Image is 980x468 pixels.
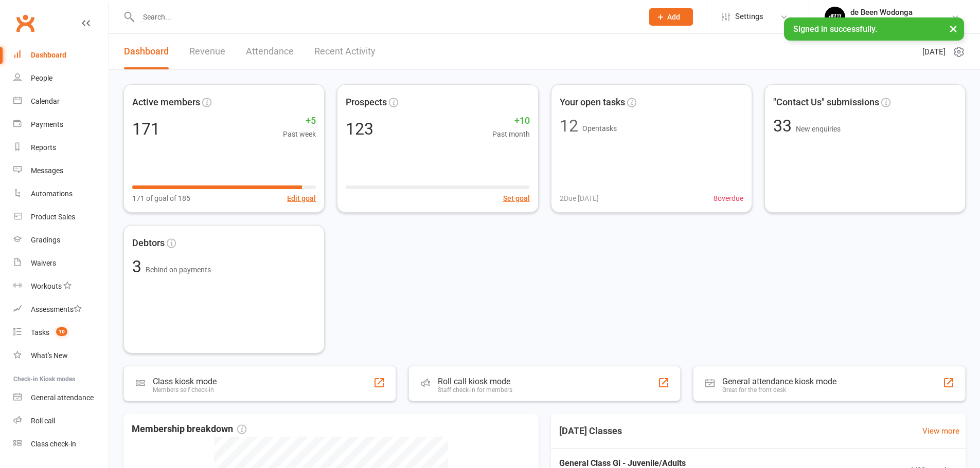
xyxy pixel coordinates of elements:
div: Class check-in [31,440,76,448]
span: Add [667,13,680,21]
a: Workouts [13,275,109,298]
a: View more [922,425,959,437]
div: Payments [31,120,63,128]
div: General attendance kiosk mode [722,377,836,386]
div: Waivers [31,259,56,267]
div: Gradings [31,236,60,244]
span: 33 [773,116,796,136]
div: Product Sales [31,213,75,221]
span: New enquiries [796,125,841,133]
a: Attendance [246,34,294,69]
a: Dashboard [13,44,109,67]
div: Staff check-in for members [438,386,512,394]
span: "Contact Us" submissions [773,95,879,110]
button: Set goal [503,193,530,204]
div: de Been 100% [PERSON_NAME] [850,17,951,26]
div: de Been Wodonga [850,8,951,17]
div: Roll call kiosk mode [438,377,512,386]
a: Roll call [13,409,109,433]
a: Payments [13,113,109,136]
a: Clubworx [12,10,38,36]
span: 2 Due [DATE] [560,193,599,204]
span: +5 [283,114,316,128]
span: [DATE] [922,46,946,58]
div: Calendar [31,97,60,105]
span: Past month [492,128,530,140]
button: × [944,17,963,40]
input: Search... [135,10,636,24]
div: Reports [31,143,56,152]
span: 171 of goal of 185 [132,193,190,204]
span: 8 overdue [714,193,743,204]
a: Dashboard [124,34,169,69]
a: General attendance kiosk mode [13,386,109,409]
div: Dashboard [31,51,66,59]
a: What's New [13,344,109,367]
div: Members self check-in [153,386,217,394]
div: 12 [560,118,578,134]
div: Tasks [31,328,49,336]
a: Product Sales [13,205,109,229]
img: thumb_image1710905826.png [825,7,845,27]
a: Gradings [13,229,109,252]
span: 3 [132,257,146,276]
a: Calendar [13,90,109,113]
span: Membership breakdown [132,422,246,437]
span: Behind on payments [146,266,211,274]
span: Signed in successfully. [793,24,877,34]
div: 171 [132,121,160,137]
a: People [13,67,109,90]
span: 10 [56,327,67,336]
div: Automations [31,190,73,198]
a: Class kiosk mode [13,433,109,456]
span: +10 [492,114,530,128]
div: Great for the front desk [722,386,836,394]
div: Class kiosk mode [153,377,217,386]
a: Assessments [13,298,109,321]
div: What's New [31,351,68,360]
div: People [31,74,52,82]
h3: [DATE] Classes [551,422,630,440]
span: Settings [735,5,763,28]
span: Your open tasks [560,95,625,110]
div: Assessments [31,305,82,313]
span: Open tasks [582,124,617,133]
div: Messages [31,166,63,175]
button: Add [649,8,693,26]
span: Debtors [132,236,165,251]
span: Active members [132,95,200,110]
span: Past week [283,128,316,140]
a: Recent Activity [314,34,376,69]
a: Waivers [13,252,109,275]
span: Prospects [346,95,387,110]
a: Messages [13,159,109,182]
div: General attendance [31,394,94,402]
a: Tasks 10 [13,321,109,344]
a: Automations [13,182,109,205]
a: Revenue [189,34,225,69]
div: Workouts [31,282,62,290]
div: 123 [346,121,373,137]
button: Edit goal [287,193,316,204]
div: Roll call [31,417,55,425]
a: Reports [13,136,109,159]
